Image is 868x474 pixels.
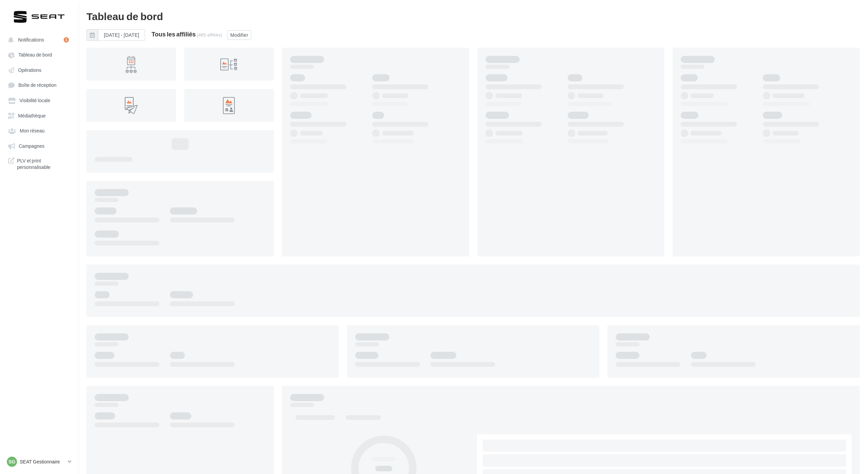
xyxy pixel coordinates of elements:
[4,64,74,76] a: Opérations
[17,157,70,171] span: PLV et print personnalisable
[4,48,74,61] a: Tableau de bord
[18,113,46,118] span: Médiathèque
[197,32,222,37] div: (465 affiliés)
[20,128,45,134] span: Mon réseau
[152,31,196,37] div: Tous les affiliés
[227,30,251,40] button: Modifier
[18,52,52,58] span: Tableau de bord
[86,29,145,41] button: [DATE] - [DATE]
[9,458,15,465] span: SG
[86,11,860,21] div: Tableau de bord
[4,33,72,46] button: Notifications 1
[18,67,41,73] span: Opérations
[4,109,74,122] a: Médiathèque
[18,37,44,43] span: Notifications
[4,155,74,173] a: PLV et print personnalisable
[18,82,57,88] span: Boîte de réception
[4,94,74,106] a: Visibilité locale
[64,37,69,43] div: 1
[98,29,145,41] button: [DATE] - [DATE]
[19,143,45,149] span: Campagnes
[19,98,50,104] span: Visibilité locale
[20,458,65,465] p: SEAT Gestionnaire
[4,79,74,91] a: Boîte de réception
[4,140,74,152] a: Campagnes
[5,455,73,468] a: SG SEAT Gestionnaire
[4,124,74,137] a: Mon réseau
